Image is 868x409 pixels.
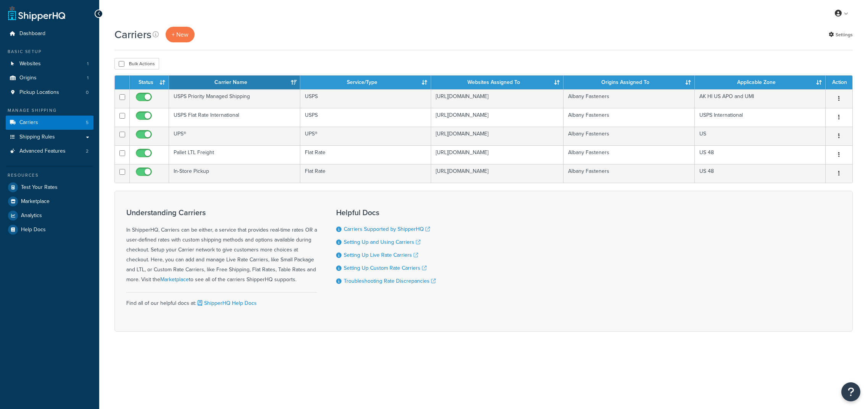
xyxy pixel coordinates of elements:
[21,198,50,205] span: Marketplace
[19,61,41,67] span: Websites
[344,238,420,246] a: Setting Up and Using Carriers
[86,119,89,126] span: 5
[86,89,89,96] span: 0
[114,58,159,69] button: Bulk Actions
[344,225,430,233] a: Carriers Supported by ShipperHQ
[19,119,38,126] span: Carriers
[6,223,93,237] a: Help Docs
[21,184,58,191] span: Test Your Rates
[6,144,93,158] li: Advanced Features
[169,164,300,183] td: In-Store Pickup
[6,180,93,194] a: Test Your Rates
[6,57,93,71] li: Websites
[6,57,93,71] a: Websites 1
[841,382,860,401] button: Open Resource Center
[431,108,564,127] td: [URL][DOMAIN_NAME]
[6,209,93,222] a: Analytics
[160,275,189,283] a: Marketplace
[169,127,300,145] td: UPS®
[169,108,300,127] td: USPS Flat Rate International
[8,6,65,21] a: ShipperHQ Home
[564,145,694,164] td: Albany Fasteners
[300,89,431,108] td: USPS
[126,292,317,308] div: Find all of our helpful docs at:
[695,76,826,89] th: Applicable Zone: activate to sort column ascending
[6,71,93,85] li: Origins
[431,89,564,108] td: [URL][DOMAIN_NAME]
[169,145,300,164] td: Pallet LTL Freight
[6,116,93,130] a: Carriers 5
[829,29,853,40] a: Settings
[6,144,93,158] a: Advanced Features 2
[169,89,300,108] td: USPS Priority Managed Shipping
[6,71,93,85] a: Origins 1
[6,107,93,114] div: Manage Shipping
[6,195,93,208] a: Marketplace
[6,116,93,130] li: Carriers
[21,213,42,219] span: Analytics
[695,89,826,108] td: AK HI US APO and UMI
[695,127,826,145] td: US
[6,48,93,55] div: Basic Setup
[126,208,317,217] h3: Understanding Carriers
[300,164,431,183] td: Flat Rate
[114,27,151,42] h1: Carriers
[826,76,852,89] th: Action
[431,164,564,183] td: [URL][DOMAIN_NAME]
[431,127,564,145] td: [URL][DOMAIN_NAME]
[564,76,694,89] th: Origins Assigned To: activate to sort column ascending
[196,299,257,307] a: ShipperHQ Help Docs
[300,145,431,164] td: Flat Rate
[564,127,694,145] td: Albany Fasteners
[344,251,418,259] a: Setting Up Live Rate Carriers
[564,164,694,183] td: Albany Fasteners
[19,148,66,155] span: Advanced Features
[166,27,195,42] button: + New
[6,130,93,144] a: Shipping Rules
[86,148,89,155] span: 2
[126,208,317,285] div: In ShipperHQ, Carriers can be either, a service that provides real-time rates OR a user-defined r...
[19,31,45,37] span: Dashboard
[19,75,37,81] span: Origins
[300,108,431,127] td: USPS
[336,208,436,217] h3: Helpful Docs
[21,227,46,233] span: Help Docs
[6,172,93,179] div: Resources
[564,89,694,108] td: Albany Fasteners
[431,145,564,164] td: [URL][DOMAIN_NAME]
[6,85,93,100] li: Pickup Locations
[169,76,300,89] th: Carrier Name: activate to sort column ascending
[695,108,826,127] td: USPS International
[695,164,826,183] td: US 48
[19,134,55,140] span: Shipping Rules
[564,108,694,127] td: Albany Fasteners
[300,127,431,145] td: UPS®
[87,61,89,67] span: 1
[431,76,564,89] th: Websites Assigned To: activate to sort column ascending
[130,76,169,89] th: Status: activate to sort column ascending
[6,27,93,41] a: Dashboard
[344,277,436,285] a: Troubleshooting Rate Discrepancies
[19,89,59,96] span: Pickup Locations
[344,264,427,272] a: Setting Up Custom Rate Carriers
[695,145,826,164] td: US 48
[87,75,89,81] span: 1
[300,76,431,89] th: Service/Type: activate to sort column ascending
[6,85,93,100] a: Pickup Locations 0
